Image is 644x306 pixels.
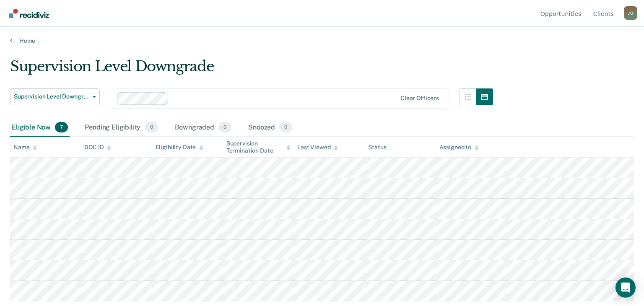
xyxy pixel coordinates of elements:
div: Downgraded0 [173,119,234,137]
span: Supervision Level Downgrade [14,93,89,100]
div: Last Viewed [297,144,338,151]
div: Eligibility Date [156,144,204,151]
span: 0 [145,122,158,133]
button: Profile dropdown button [624,6,637,20]
div: Supervision Termination Date [226,140,291,154]
div: Clear officers [400,95,439,102]
div: Eligible Now7 [10,119,70,137]
span: 7 [55,122,68,133]
div: Snoozed0 [247,119,294,137]
span: 0 [279,122,292,133]
div: Assigned to [439,144,479,151]
img: Recidiviz [9,9,49,18]
div: Pending Eligibility0 [83,119,159,137]
button: Supervision Level Downgrade [10,88,100,105]
div: DOC ID [84,144,111,151]
div: J G [624,6,637,20]
div: Open Intercom Messenger [615,277,636,298]
div: Supervision Level Downgrade [10,58,493,82]
span: 0 [218,122,231,133]
div: Name [13,144,37,151]
div: Status [368,144,386,151]
a: Home [10,37,634,44]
